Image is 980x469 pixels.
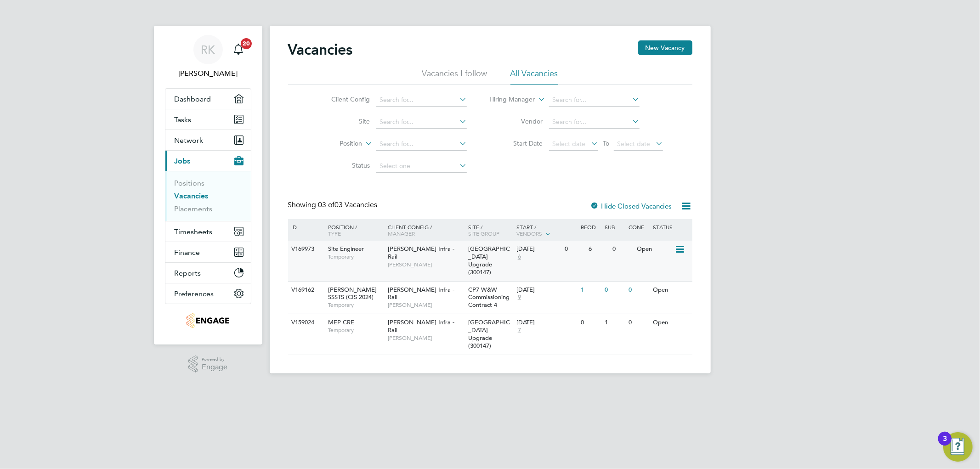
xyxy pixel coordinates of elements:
div: ID [289,219,322,235]
span: [PERSON_NAME] SSSTS (CIS 2024) [328,286,377,301]
span: Dashboard [175,95,211,103]
a: Powered byEngage [188,356,227,373]
input: Search for... [376,94,467,107]
span: Reports [175,269,201,277]
button: Jobs [165,151,251,171]
div: Start / [514,219,578,242]
span: [PERSON_NAME] Infra - Rail [388,286,454,301]
span: CP7 W&W Commissioning Contract 4 [468,286,510,309]
span: [PERSON_NAME] Infra - Rail [388,245,454,260]
a: Placements [175,204,213,213]
button: Reports [165,263,251,283]
img: carmichael-logo-retina.png [187,313,229,328]
input: Search for... [376,138,467,151]
div: 0 [602,282,626,299]
div: Position / [321,219,385,241]
li: All Vacancies [510,68,558,85]
span: MEP CRE [328,318,354,326]
div: Open [651,314,691,331]
label: Site [317,117,370,125]
label: Position [309,139,362,148]
a: Vacancies [175,192,209,200]
span: [PERSON_NAME] [388,261,464,268]
label: Vendor [490,117,543,125]
span: Finance [175,248,200,257]
a: Tasks [165,109,251,130]
button: Timesheets [165,221,251,242]
div: Status [651,219,691,235]
input: Search for... [376,116,467,129]
div: Jobs [165,171,251,221]
h2: Vacancies [288,40,353,59]
span: 20 [241,38,252,49]
button: Finance [165,242,251,262]
div: 1 [602,314,626,331]
span: Tasks [175,115,192,124]
span: Site Group [468,230,499,237]
span: Preferences [175,289,214,298]
span: Temporary [328,327,383,334]
input: Search for... [549,94,640,107]
div: 0 [627,314,651,331]
div: [DATE] [516,245,560,253]
span: Vendors [516,230,542,237]
a: RK[PERSON_NAME] [165,35,251,79]
button: New Vacancy [638,40,692,55]
div: V169162 [289,282,322,299]
div: Conf [627,219,651,235]
div: Reqd [578,219,602,235]
button: Preferences [165,283,251,304]
span: Select date [552,140,585,148]
div: [DATE] [516,319,576,327]
span: RK [201,44,215,56]
div: 6 [586,241,610,258]
span: [PERSON_NAME] [388,301,464,309]
span: Manager [388,230,415,237]
span: [GEOGRAPHIC_DATA] Upgrade (300147) [468,318,510,350]
li: Vacancies I follow [422,68,487,85]
label: Status [317,161,370,170]
span: Powered by [202,356,227,363]
div: 1 [578,282,602,299]
div: V169973 [289,241,322,258]
div: Sub [602,219,626,235]
div: [DATE] [516,286,576,294]
span: 03 Vacancies [318,200,378,209]
span: 03 of [318,200,335,209]
div: 0 [578,314,602,331]
div: 0 [627,282,651,299]
span: Engage [202,363,227,371]
a: Go to home page [165,313,251,328]
nav: Main navigation [154,26,262,345]
span: Type [328,230,341,237]
button: Network [165,130,251,150]
span: Ricky Knight [165,68,251,79]
span: Temporary [328,301,383,309]
input: Select one [376,160,467,173]
span: Select date [617,140,650,148]
div: Showing [288,200,380,210]
div: Open [651,282,691,299]
div: Client Config / [385,219,466,241]
div: Site / [466,219,514,241]
span: Temporary [328,253,383,260]
label: Hiring Manager [482,95,535,104]
div: Open [634,241,674,258]
span: Site Engineer [328,245,364,253]
span: 7 [516,327,522,334]
label: Client Config [317,95,370,103]
button: Open Resource Center, 3 new notifications [943,432,973,462]
div: 0 [611,241,634,258]
a: Positions [175,179,205,187]
span: 6 [516,253,522,261]
div: 3 [943,439,947,451]
span: 9 [516,294,522,301]
span: Network [175,136,204,145]
a: 20 [229,35,248,64]
span: [PERSON_NAME] [388,334,464,342]
div: 0 [562,241,586,258]
label: Start Date [490,139,543,147]
span: Timesheets [175,227,213,236]
div: V159024 [289,314,322,331]
input: Search for... [549,116,640,129]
